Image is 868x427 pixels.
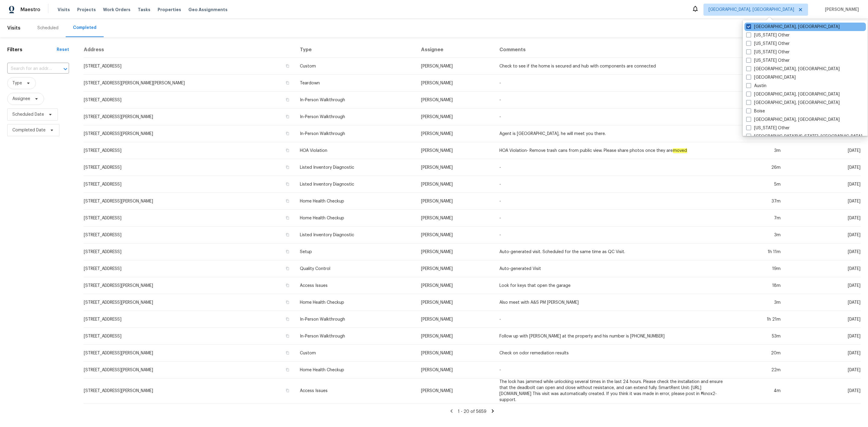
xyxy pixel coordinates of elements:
div: Reset [57,47,69,53]
label: Boise [746,108,765,114]
td: [STREET_ADDRESS] [83,58,295,75]
td: [PERSON_NAME] [416,277,495,294]
button: Copy Address [285,283,290,288]
td: 19m [728,260,785,277]
td: [DATE] [785,311,861,328]
label: [GEOGRAPHIC_DATA][US_STATE], [GEOGRAPHIC_DATA] [746,133,862,140]
h1: Filters [7,47,57,53]
td: [PERSON_NAME] [416,142,495,159]
td: [STREET_ADDRESS] [83,176,295,193]
label: [US_STATE] Other [746,58,790,64]
td: Listed Inventory Diagnostic [295,176,416,193]
button: Copy Address [285,215,290,221]
button: Copy Address [285,388,290,393]
td: [PERSON_NAME] [416,108,495,125]
td: [STREET_ADDRESS] [83,260,295,277]
label: [US_STATE] Other [746,41,790,47]
td: [PERSON_NAME] [416,328,495,345]
td: [DATE] [785,328,861,345]
td: 1h 11m [728,108,785,125]
td: HOA Violation- Remove trash cans from public view. Please share photos once they are [495,142,728,159]
button: Copy Address [285,249,290,254]
td: [DATE] [785,243,861,260]
td: Also meet with A&S PM [PERSON_NAME] [495,294,728,311]
td: [STREET_ADDRESS][PERSON_NAME] [83,362,295,378]
span: Scheduled Date [12,111,44,118]
td: 26m [728,159,785,176]
td: Custom [295,345,416,362]
button: Copy Address [285,300,290,305]
td: Access Issues [295,277,416,294]
td: 53m [728,328,785,345]
td: [DATE] [785,176,861,193]
span: Properties [158,7,181,13]
span: Type [12,80,22,86]
button: Copy Address [285,80,290,86]
td: [STREET_ADDRESS][PERSON_NAME] [83,378,295,403]
td: [STREET_ADDRESS] [83,227,295,243]
td: - [495,108,728,125]
td: - [495,227,728,243]
span: Completed Date [12,127,46,133]
td: [DATE] [785,193,861,210]
td: Auto-generated Visit [495,260,728,277]
td: - [495,311,728,328]
td: [PERSON_NAME] [416,210,495,227]
td: 3m [728,294,785,311]
td: 5m [728,176,785,193]
td: [PERSON_NAME] [416,378,495,403]
td: Teardown [295,75,416,92]
button: Copy Address [285,350,290,356]
input: Search for an address... [7,64,52,74]
button: Copy Address [285,63,290,69]
td: [PERSON_NAME] [416,311,495,328]
button: Copy Address [285,97,290,102]
td: Setup [295,243,416,260]
button: Copy Address [285,232,290,237]
th: Assignee [416,42,495,58]
td: [PERSON_NAME] [416,176,495,193]
th: Type [295,42,416,58]
td: [PERSON_NAME] [416,294,495,311]
button: Copy Address [285,367,290,372]
td: [STREET_ADDRESS] [83,328,295,345]
td: [STREET_ADDRESS][PERSON_NAME] [83,193,295,210]
td: 6m [728,58,785,75]
span: [GEOGRAPHIC_DATA], [GEOGRAPHIC_DATA] [709,7,794,13]
td: The lock has jammed while unlocking several times in the last 24 hours. Please check the installa... [495,378,728,403]
td: 22m [728,362,785,378]
td: [STREET_ADDRESS][PERSON_NAME] [83,345,295,362]
span: Visits [58,7,70,13]
td: Look for keys that open the garage [495,277,728,294]
button: Copy Address [285,148,290,153]
td: [PERSON_NAME] [416,58,495,75]
td: Listed Inventory Diagnostic [295,227,416,243]
td: - [495,210,728,227]
td: 4m [728,378,785,403]
button: Copy Address [285,165,290,170]
td: [PERSON_NAME] [416,193,495,210]
td: [STREET_ADDRESS][PERSON_NAME][PERSON_NAME] [83,75,295,92]
span: [PERSON_NAME] [822,7,859,13]
td: 18m [728,277,785,294]
span: Projects [77,7,96,13]
td: Agent is [GEOGRAPHIC_DATA], he will meet you there. [495,125,728,142]
label: [US_STATE] Other [746,125,790,131]
td: [DATE] [785,362,861,378]
td: [PERSON_NAME] [416,125,495,142]
span: Tasks [138,8,150,12]
td: 3m [728,142,785,159]
td: Custom [295,58,416,75]
th: Duration [728,42,785,58]
td: [DATE] [785,142,861,159]
div: Scheduled [37,25,58,31]
td: [STREET_ADDRESS] [83,311,295,328]
span: 1 - 20 of 5659 [458,410,486,414]
td: In-Person Walkthrough [295,125,416,142]
td: Home Health Checkup [295,362,416,378]
button: Copy Address [285,266,290,271]
td: 1h 47m [728,125,785,142]
td: Check on odor remediation results [495,345,728,362]
td: [DATE] [785,159,861,176]
td: [DATE] [785,345,861,362]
